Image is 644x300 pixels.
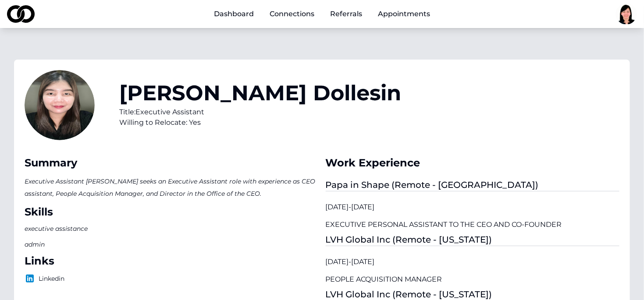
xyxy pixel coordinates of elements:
[119,82,401,103] h1: [PERSON_NAME] Dollesin
[25,273,35,284] img: logo
[25,175,319,200] p: Executive Assistant [PERSON_NAME] seeks an Executive Assistant role with experience as CEO assist...
[7,5,35,23] img: logo
[119,117,401,128] div: Willing to Relocate: Yes
[207,5,437,23] nav: Main
[326,274,620,285] div: PEOPLE ACQUISITION MANAGER
[25,70,95,140] img: c5a994b8-1df4-4c55-a0c5-fff68abd3c00-Kim%20Headshot-profile_picture.jpg
[326,257,620,267] div: [DATE] - [DATE]
[326,179,620,191] div: Papa in Shape (Remote - [GEOGRAPHIC_DATA])
[371,5,437,23] a: Appointments
[207,5,261,23] a: Dashboard
[25,224,88,233] div: executive assistance
[25,205,319,219] div: Skills
[326,219,620,230] div: EXECUTIVE PERSONAL ASSISTANT TO THE CEO AND CO-FOUNDER
[326,156,620,170] div: Work Experience
[25,254,319,268] div: Links
[263,5,321,23] a: Connections
[25,240,88,249] div: admin
[119,107,401,117] div: Title: Executive Assistant
[25,156,319,170] div: Summary
[323,5,369,23] a: Referrals
[25,273,319,284] p: Linkedin
[616,4,637,25] img: 1f1e6ded-7e6e-4da0-8d9b-facf9315d0a3-ID%20Pic-profile_picture.jpg
[326,233,620,246] div: LVH Global Inc (Remote - [US_STATE])
[326,202,620,212] div: [DATE] - [DATE]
